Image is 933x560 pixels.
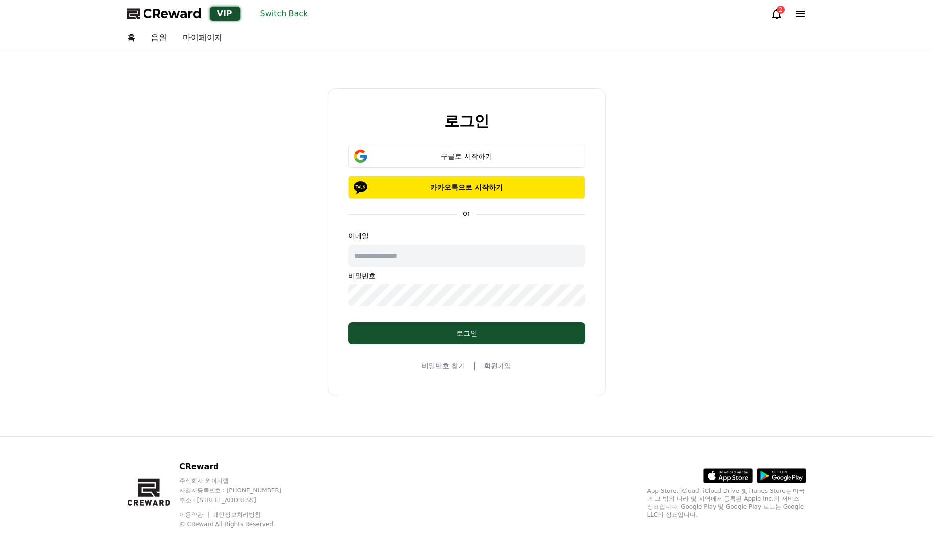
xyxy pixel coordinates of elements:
a: CReward [127,6,202,22]
p: 주소 : [STREET_ADDRESS] [179,496,300,504]
p: © CReward All Rights Reserved. [179,520,300,528]
span: CReward [143,6,202,22]
h2: 로그인 [444,113,489,129]
a: 홈 [119,28,143,48]
p: CReward [179,461,300,473]
p: 비밀번호 [348,271,585,280]
button: 카카오톡으로 시작하기 [348,176,585,199]
p: 카카오톡으로 시작하기 [362,182,571,192]
button: 구글로 시작하기 [348,145,585,168]
a: 회원가입 [484,361,511,371]
a: 비밀번호 찾기 [422,361,465,371]
p: or [457,209,476,218]
p: App Store, iCloud, iCloud Drive 및 iTunes Store는 미국과 그 밖의 나라 및 지역에서 등록된 Apple Inc.의 서비스 상표입니다. Goo... [647,487,806,519]
a: 2 [771,8,783,20]
p: 주식회사 와이피랩 [179,477,300,485]
a: 음원 [143,28,175,48]
a: 개인정보처리방침 [213,511,261,518]
button: Switch Back [256,6,312,22]
button: 로그인 [348,322,585,344]
div: VIP [210,7,240,21]
p: 사업자등록번호 : [PHONE_NUMBER] [179,487,300,494]
span: | [473,360,476,372]
p: 이메일 [348,231,585,241]
a: 이용약관 [179,511,211,518]
div: 구글로 시작하기 [362,151,571,161]
a: 마이페이지 [175,28,230,48]
div: 2 [777,6,785,14]
div: 로그인 [368,328,566,338]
